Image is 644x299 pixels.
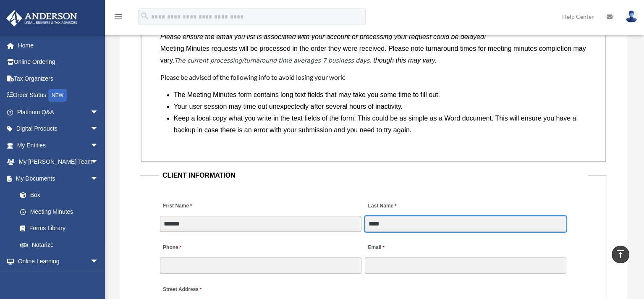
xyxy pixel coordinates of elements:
[174,113,580,136] li: Keep a local copy what you write in the text fields of the form. This could be as simple as a Wor...
[12,203,107,220] a: Meeting Minutes
[90,121,107,138] span: arrow_drop_down
[12,187,111,204] a: Box
[12,220,111,237] a: Forms Library
[365,200,398,212] label: Last Name
[6,87,111,104] a: Order StatusNEW
[90,104,107,121] span: arrow_drop_down
[90,154,107,171] span: arrow_drop_down
[615,249,626,259] i: vertical_align_top
[90,137,107,154] span: arrow_drop_down
[6,37,111,54] a: Home
[625,10,638,23] img: User Pic
[6,121,111,137] a: Digital Productsarrow_drop_down
[113,15,123,22] a: menu
[6,104,111,121] a: Platinum Q&Aarrow_drop_down
[369,57,437,64] i: , though this may vary.
[90,270,107,287] span: arrow_drop_down
[6,253,111,270] a: Online Learningarrow_drop_down
[160,33,486,40] i: Please ensure the email you list is associated with your account or processing your request could...
[6,70,111,87] a: Tax Organizers
[12,236,111,253] a: Notarize
[174,89,580,101] li: The Meeting Minutes form contains long text fields that may take you some time to fill out.
[140,11,149,21] i: search
[160,242,183,254] label: Phone
[6,154,111,170] a: My [PERSON_NAME] Teamarrow_drop_down
[6,137,111,154] a: My Entitiesarrow_drop_down
[365,242,386,254] label: Email
[6,270,111,286] a: Billingarrow_drop_down
[159,170,588,181] legend: CLIENT INFORMATION
[4,10,80,26] img: Anderson Advisors Platinum Portal
[6,54,111,71] a: Online Ordering
[90,170,107,187] span: arrow_drop_down
[6,170,111,187] a: My Documentsarrow_drop_down
[90,253,107,270] span: arrow_drop_down
[113,12,123,22] i: menu
[48,89,67,102] div: NEW
[160,43,587,66] p: Meeting Minutes requests will be processed in the order they were received. Please note turnaroun...
[174,57,369,64] em: The current processing/turnaround time averages 7 business days
[612,246,629,263] a: vertical_align_top
[160,200,194,212] label: First Name
[160,284,240,296] label: Street Address
[174,101,580,113] li: Your user session may time out unexpectedly after several hours of inactivity.
[160,73,587,82] h4: Please be advised of the following info to avoid losing your work:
